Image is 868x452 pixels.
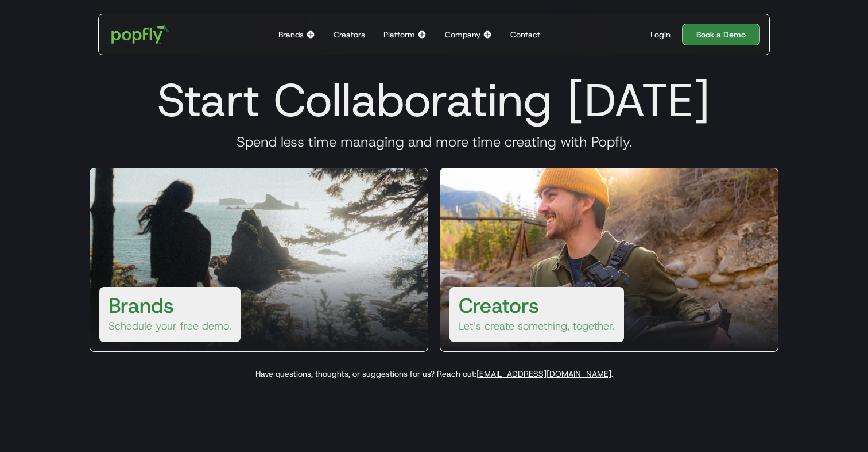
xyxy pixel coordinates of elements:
a: Book a Demo [682,24,760,45]
a: Login [646,29,675,40]
h1: Start Collaborating [DATE] [76,72,792,128]
p: Schedule your free demo. [108,319,231,333]
div: Company [445,29,480,40]
p: Let’s create something, together. [459,319,615,333]
a: CreatorsLet’s create something, together. [440,168,778,352]
h3: Creators [459,292,539,319]
div: Creators [334,29,365,40]
a: [EMAIL_ADDRESS][DOMAIN_NAME] [476,369,611,379]
p: Have questions, thoughts, or suggestions for us? Reach out: . [76,368,792,380]
div: Platform [383,29,415,40]
h3: Spend less time managing and more time creating with Popfly. [76,133,792,151]
a: Creators [329,14,370,55]
div: Contact [510,29,540,40]
h3: Brands [108,292,174,319]
a: home [103,17,177,52]
div: Brands [278,29,304,40]
a: Contact [506,14,545,55]
div: Login [650,29,671,40]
